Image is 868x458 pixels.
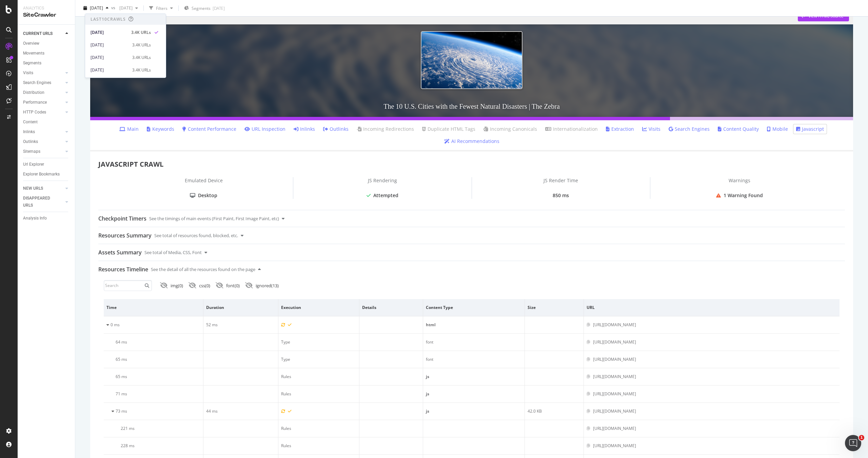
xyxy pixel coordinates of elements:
[23,5,70,11] div: Analytics
[144,244,202,261] div: See total of Media, CSS, Font
[91,42,128,48] div: [DATE]
[244,126,285,132] a: URL Inspection
[90,96,853,117] h3: The 10 U.S. Cities with the Fewest Natural Disasters | The Zebra
[796,126,824,132] a: Javascript
[98,227,152,244] div: Resources Summary
[147,126,174,132] a: Keywords
[281,374,291,380] div: Rules
[116,391,127,397] span: 71 ms
[553,192,569,199] div: 850 ms
[23,99,63,106] a: Performance
[642,126,660,132] a: Visits
[198,192,217,199] div: Desktop
[119,126,139,132] a: Main
[23,161,44,168] div: Url Explorer
[859,435,864,440] span: 1
[23,171,60,178] div: Explorer Bookmarks
[98,244,142,261] div: Assets Summary
[593,356,636,362] div: [URL][DOMAIN_NAME]
[104,280,152,291] input: Search
[23,185,63,192] a: NEW URLS
[132,67,151,73] div: 3.4K URLs
[426,305,520,311] span: Content Type
[132,42,151,48] div: 3.4K URLs
[132,55,151,61] div: 3.4K URLs
[98,160,845,169] div: JAVASCRIPT CRAWL
[23,99,47,106] div: Performance
[91,55,128,61] div: [DATE]
[593,339,636,345] div: [URL][DOMAIN_NAME]
[281,425,291,432] div: Rules
[294,126,315,132] a: Inlinks
[81,3,111,14] button: [DATE]
[213,5,225,11] div: [DATE]
[256,283,279,289] div: ignored ( 13 )
[181,3,228,14] button: Segments[DATE]
[767,126,788,132] a: Mobile
[528,305,579,311] span: Size
[151,261,255,277] div: See the detail of all the resources found on the page
[91,29,127,36] div: [DATE]
[587,305,835,311] span: URL
[724,192,763,199] div: 1 Warning Found
[23,30,63,37] a: CURRENT URLS
[23,138,38,145] div: Outlinks
[23,40,70,47] a: Overview
[23,119,70,126] a: Content
[23,109,46,116] div: HTTP Codes
[98,261,148,277] div: Resources Timeline
[23,89,44,96] div: Distribution
[23,215,47,222] div: Analysis Info
[426,408,522,414] div: js
[23,30,53,37] div: CURRENT URLS
[23,40,39,47] div: Overview
[426,391,522,397] div: js
[149,210,279,227] div: See the timings of main events (First Paint, First Image Paint, etc)
[90,5,103,11] span: 2025 Sep. 22nd
[23,119,38,126] div: Content
[718,126,759,132] a: Content Quality
[23,60,70,67] a: Segments
[23,148,40,155] div: Sitemaps
[23,69,33,77] div: Visits
[156,5,167,11] div: Filters
[23,79,63,86] a: Search Engines
[281,305,354,311] span: Execution
[484,126,537,132] a: Incoming Canonicals
[281,391,291,397] div: Rules
[182,126,236,132] a: Content Performance
[281,356,290,362] div: Type
[121,443,135,449] span: 228 ms
[593,391,636,397] div: [URL][DOMAIN_NAME]
[593,425,636,432] div: [URL][DOMAIN_NAME]
[171,283,183,289] div: img ( 0 )
[199,283,210,289] div: css ( 0 )
[23,69,63,77] a: Visits
[650,177,829,192] div: Warnings
[23,161,70,168] a: Url Explorer
[154,227,238,244] div: See total of resources found, blocked, etc.
[192,5,211,11] span: Segments
[323,126,349,132] a: Outlinks
[23,215,70,222] a: Analysis Info
[23,109,63,116] a: HTTP Codes
[116,356,127,362] span: 65 ms
[444,138,499,145] a: AI Recommendations
[528,408,581,414] div: 42.0 KB
[23,11,70,19] div: SiteCrawler
[593,374,636,380] div: [URL][DOMAIN_NAME]
[98,210,146,227] div: Checkpoint Timers
[23,60,41,67] div: Segments
[472,177,650,192] div: JS Render Time
[117,3,141,14] button: [DATE]
[23,50,70,57] a: Movements
[357,126,414,132] a: Incoming Redirections
[146,3,176,14] button: Filters
[845,435,861,451] iframe: Intercom live chat
[426,356,522,362] div: font
[111,322,120,328] span: 0 ms
[23,128,63,136] a: Inlinks
[116,374,127,379] span: 65 ms
[23,138,63,145] a: Outlinks
[115,177,293,192] div: Emulated Device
